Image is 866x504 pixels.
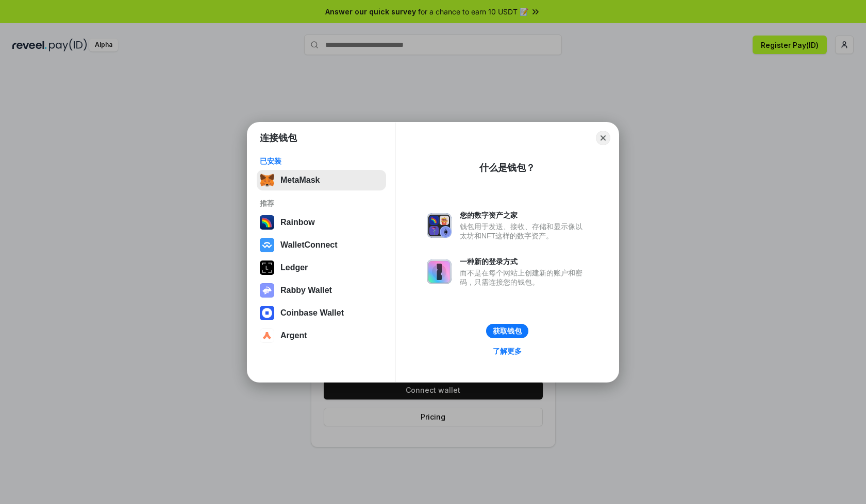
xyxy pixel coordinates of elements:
[260,260,274,275] img: svg+xml,%3Csvg%20xmlns%3D%22http%3A%2F%2Fwww.w3.org%2F2000%2Fsvg%22%20width%3D%2228%22%20height%3...
[257,280,386,301] button: Rabby Wallet
[260,157,383,166] div: 已安装
[486,324,528,338] button: 获取钱包
[260,238,274,252] img: svg+xml,%3Csvg%20width%3D%2228%22%20height%3D%2228%22%20viewBox%3D%220%200%2028%2028%22%20fill%3D...
[460,211,588,220] div: 您的数字资产之家
[257,235,386,255] button: WalletConnect
[280,176,320,185] div: MetaMask
[260,199,383,208] div: 推荐
[460,257,588,266] div: 一种新的登录方式
[260,173,274,187] img: svg+xml,%3Csvg%20fill%3D%22none%22%20height%3D%2233%22%20viewBox%3D%220%200%2035%2033%22%20width%...
[596,131,610,145] button: Close
[280,331,307,340] div: Argent
[257,325,386,346] button: Argent
[280,240,338,250] div: WalletConnect
[280,218,315,227] div: Rainbow
[427,213,452,238] img: svg+xml,%3Csvg%20xmlns%3D%22http%3A%2F%2Fwww.w3.org%2F2000%2Fsvg%22%20fill%3D%22none%22%20viewBox...
[280,286,332,295] div: Rabby Wallet
[280,308,344,318] div: Coinbase Wallet
[460,222,588,240] div: 钱包用于发送、接收、存储和显示像以太坊和NFT这样的数字资产。
[260,215,274,230] img: svg+xml,%3Csvg%20width%3D%22120%22%20height%3D%22120%22%20viewBox%3D%220%200%20120%20120%22%20fil...
[280,263,308,272] div: Ledger
[257,303,386,323] button: Coinbase Wallet
[257,170,386,190] button: MetaMask
[257,212,386,233] button: Rainbow
[260,328,274,343] img: svg+xml,%3Csvg%20width%3D%2228%22%20height%3D%2228%22%20viewBox%3D%220%200%2028%2028%22%20fill%3D...
[260,283,274,298] img: svg+xml,%3Csvg%20xmlns%3D%22http%3A%2F%2Fwww.w3.org%2F2000%2Fsvg%22%20fill%3D%22none%22%20viewBox...
[479,162,535,174] div: 什么是钱包？
[493,326,522,336] div: 获取钱包
[487,344,528,358] a: 了解更多
[260,306,274,320] img: svg+xml,%3Csvg%20width%3D%2228%22%20height%3D%2228%22%20viewBox%3D%220%200%2028%2028%22%20fill%3D...
[257,257,386,278] button: Ledger
[460,268,588,287] div: 而不是在每个网站上创建新的账户和密码，只需连接您的钱包。
[427,259,452,284] img: svg+xml,%3Csvg%20xmlns%3D%22http%3A%2F%2Fwww.w3.org%2F2000%2Fsvg%22%20fill%3D%22none%22%20viewBox...
[260,132,297,144] h1: 连接钱包
[493,346,522,356] div: 了解更多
